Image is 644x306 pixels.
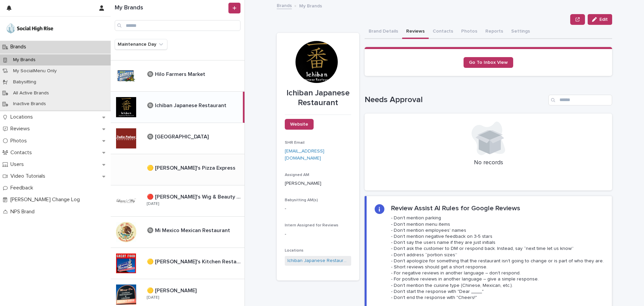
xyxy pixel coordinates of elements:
[588,14,612,25] button: Edit
[147,286,198,294] p: 🟡 [PERSON_NAME]
[147,101,228,109] p: 🔘 Ichiban Japanese Restaurant
[285,180,351,187] p: [PERSON_NAME]
[8,90,54,96] p: All Active Brands
[285,223,338,227] span: Intern Assigned for Reviews
[147,202,159,206] p: [DATE]
[8,57,41,63] p: My Brands
[111,185,245,217] a: 🔴 [PERSON_NAME]'s Wig & Beauty Supply and Salon🔴 [PERSON_NAME]'s Wig & Beauty Supply and Salon [D...
[147,132,210,140] p: 🔘 [GEOGRAPHIC_DATA]
[8,138,32,144] p: Photos
[507,25,534,39] button: Settings
[469,60,508,65] span: Go To Inbox View
[5,22,54,35] img: o5DnuTxEQV6sW9jFYBBf
[8,196,85,203] p: [PERSON_NAME] Change Log
[147,164,237,171] p: 🟡 [PERSON_NAME]'s Pizza Express
[111,217,245,248] a: 🔘 Mi Mexico Mexican Restaurant🔘 Mi Mexico Mexican Restaurant
[548,95,612,105] input: Search
[111,154,245,185] a: 🟡 [PERSON_NAME]'s Pizza Express🟡 [PERSON_NAME]'s Pizza Express
[285,205,351,212] p: -
[287,257,348,264] a: Ichiban Japanese Restaurant
[402,25,429,39] button: Reviews
[373,159,604,167] p: No records
[290,122,308,127] span: Website
[147,226,231,234] p: 🔘 Mi Mexico Mexican Restaurant
[365,25,402,39] button: Brand Details
[365,95,546,105] h1: Needs Approval
[8,185,39,191] p: Feedback
[429,25,457,39] button: Contacts
[8,161,29,168] p: Users
[285,198,318,202] span: Babysitting AM(s)
[115,20,240,31] input: Search
[391,204,520,212] h2: Review Assist AI Rules for Google Reviews
[457,25,481,39] button: Photos
[115,39,167,50] button: Maintenance Day
[285,141,305,145] span: SHR Email
[391,215,604,301] p: - Don’t mention parking - Don’t mention menu items - Don’t mention employees' names - Don’t menti...
[285,88,351,108] p: Ichiban Japanese Restaurant
[299,2,322,9] p: My Brands
[285,231,351,238] p: -
[147,295,159,300] p: [DATE]
[8,114,38,120] p: Locations
[8,173,51,179] p: Video Tutorials
[147,257,243,265] p: 🟡 Michael's Kitchen Restaurant & Bakery
[8,209,40,215] p: NPS Brand
[285,119,314,130] a: Website
[285,149,324,161] a: [EMAIL_ADDRESS][DOMAIN_NAME]
[285,173,309,177] span: Assigned AM
[8,68,62,74] p: My SocialMenu Only
[115,4,227,12] h1: My Brands
[111,248,245,279] a: 🟡 [PERSON_NAME]'s Kitchen Restaurant & Bakery🟡 [PERSON_NAME]'s Kitchen Restaurant & Bakery
[111,60,245,92] a: 🔘 Hilo Farmers Market🔘 Hilo Farmers Market
[277,1,292,9] a: Brands
[481,25,507,39] button: Reports
[111,92,245,123] a: 🔘 Ichiban Japanese Restaurant🔘 Ichiban Japanese Restaurant
[8,149,37,156] p: Contacts
[147,192,243,200] p: 🔴 Laura's Wig & Beauty Supply and Salon
[285,249,304,253] span: Locations
[599,17,608,22] span: Edit
[111,123,245,154] a: 🔘 [GEOGRAPHIC_DATA]🔘 [GEOGRAPHIC_DATA]
[8,101,51,107] p: Inactive Brands
[8,79,42,85] p: Babysitting
[147,70,207,78] p: 🔘 Hilo Farmers Market
[8,126,35,132] p: Reviews
[464,57,513,68] a: Go To Inbox View
[8,44,32,50] p: Brands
